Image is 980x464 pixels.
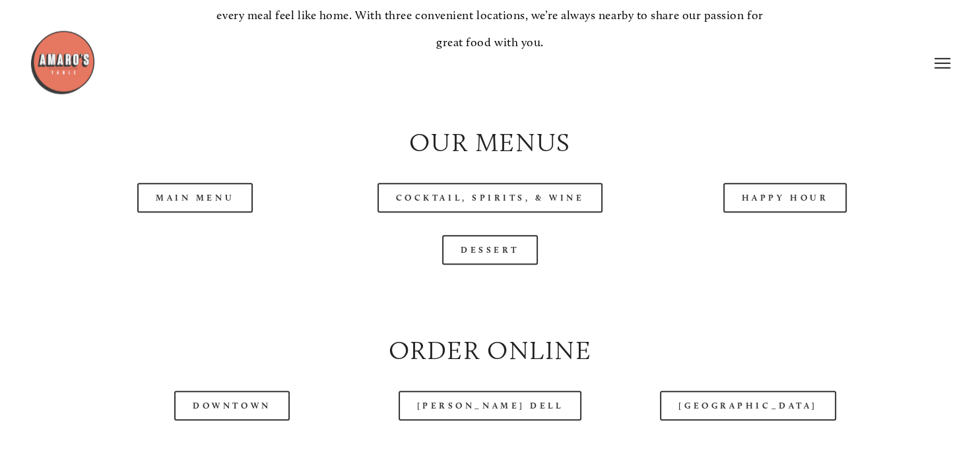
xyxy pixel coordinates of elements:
a: [PERSON_NAME] Dell [399,391,582,421]
a: Main Menu [137,183,253,213]
img: Amaro's Table [30,30,96,96]
a: [GEOGRAPHIC_DATA] [660,391,835,421]
h2: Order Online [59,333,921,369]
a: Happy Hour [723,183,847,213]
a: Dessert [442,236,538,265]
a: Cocktail, Spirits, & Wine [377,183,603,213]
h2: Our Menus [59,125,921,161]
a: Downtown [174,391,289,421]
